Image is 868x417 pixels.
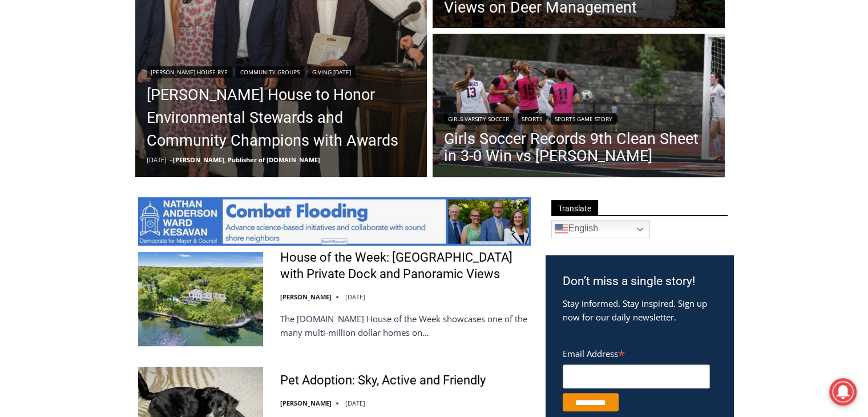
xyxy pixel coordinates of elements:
a: Pet Adoption: Sky, Active and Friendly [280,372,486,389]
a: Sports Game Story [551,113,616,125]
img: en [555,222,568,236]
a: [PERSON_NAME] Read Sanctuary Fall Fest: [DATE] [1,114,171,142]
span: Translate [551,200,598,215]
a: Sports [518,113,546,125]
a: Girls Varsity Soccer [444,113,513,125]
div: Co-sponsored by Westchester County Parks [120,34,165,94]
img: (PHOTO: Hannah Jachman scores a header goal on October 7, 2025, with teammates Parker Calhoun (#1... [433,34,725,180]
div: | | [444,111,713,125]
a: Girls Soccer Records 9th Clean Sheet in 3-0 Win vs [PERSON_NAME] [444,130,713,165]
h3: Don’t miss a single story! [563,272,716,291]
a: House of the Week: [GEOGRAPHIC_DATA] with Private Dock and Panoramic Views [280,250,531,282]
p: The [DOMAIN_NAME] House of the Week showcases one of the many multi-million dollar homes on… [280,312,531,339]
a: Read More Girls Soccer Records 9th Clean Sheet in 3-0 Win vs Harrison [433,34,725,180]
span: Intern @ [DOMAIN_NAME] [298,114,529,139]
div: | | [147,64,416,78]
div: 1 [120,97,125,108]
div: "We would have speakers with experience in local journalism speak to us about their experiences a... [288,1,539,111]
div: 6 [134,97,139,108]
a: Intern @ [DOMAIN_NAME] [274,111,553,142]
a: Giving [DATE] [308,66,355,78]
img: s_800_29ca6ca9-f6cc-433c-a631-14f6620ca39b.jpeg [1,1,114,114]
time: [DATE] [345,292,365,301]
a: English [551,220,650,238]
div: / [128,97,131,108]
span: – [169,155,173,164]
time: [DATE] [147,155,167,164]
label: Email Address [563,342,710,363]
a: Community Groups [236,66,304,78]
a: [PERSON_NAME] House to Honor Environmental Stewards and Community Champions with Awards [147,83,416,152]
a: [PERSON_NAME] [280,292,332,301]
p: Stay informed. Stay inspired. Sign up now for our daily newsletter. [563,296,716,324]
h4: [PERSON_NAME] Read Sanctuary Fall Fest: [DATE] [9,115,152,141]
a: [PERSON_NAME] [280,399,332,407]
a: [PERSON_NAME] House Rye [147,66,232,78]
img: House of the Week: Historic Rye Waterfront Estate with Private Dock and Panoramic Views [138,252,263,346]
a: [PERSON_NAME], Publisher of [DOMAIN_NAME] [173,155,320,164]
time: [DATE] [345,399,365,407]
